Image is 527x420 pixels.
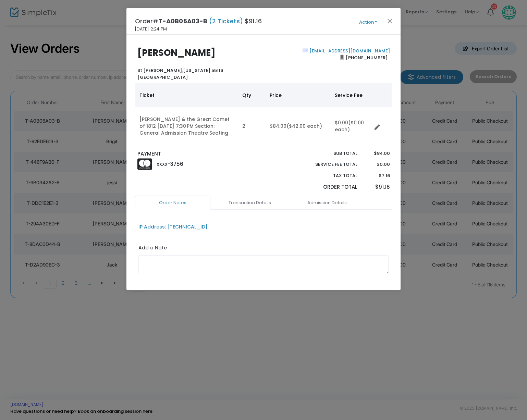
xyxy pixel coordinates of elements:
[335,119,364,133] span: ($0.00 each)
[137,67,223,81] b: [US_STATE] 55116 [GEOGRAPHIC_DATA]
[299,161,357,168] p: Service Fee Total
[286,123,322,129] span: ($42.00 each)
[266,107,331,145] td: $84.00
[289,196,365,210] a: Admission Details
[207,17,245,25] span: (2 Tickets)
[364,172,390,179] p: $7.16
[331,83,372,107] th: Service Fee
[137,150,260,158] p: PAYMENT
[299,172,357,179] p: Tax Total
[364,161,390,168] p: $0.00
[347,18,389,26] button: Action
[308,48,390,54] a: [EMAIL_ADDRESS][DOMAIN_NAME]
[331,107,372,145] td: $0.00
[135,196,210,210] a: Order Notes
[135,26,167,33] span: [DATE] 2:24 PM
[135,83,238,107] th: Ticket
[135,16,262,26] h4: Order# $91.16
[135,83,392,145] div: Data table
[212,196,287,210] a: Transaction Details
[266,83,331,107] th: Price
[299,150,357,157] p: Sub total
[138,223,208,231] div: IP Address: [TECHNICAL_ID]
[168,160,183,168] span: -3756
[158,17,207,25] span: T-A0B05A03-B
[299,183,357,191] p: Order Total
[238,107,266,145] td: 2
[138,244,167,253] label: Add a Note
[137,47,216,59] b: [PERSON_NAME]
[238,83,266,107] th: Qty
[385,16,394,25] button: Close
[157,161,168,167] span: XXXX
[135,107,238,145] td: [PERSON_NAME] & the Great Comet of 1812 [DATE] 7:30 PM Section: General Admission Theatre Seating
[364,183,390,191] p: $91.16
[344,52,390,63] span: [PHONE_NUMBER]
[364,150,390,157] p: $84.00
[137,67,183,74] span: St [PERSON_NAME],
